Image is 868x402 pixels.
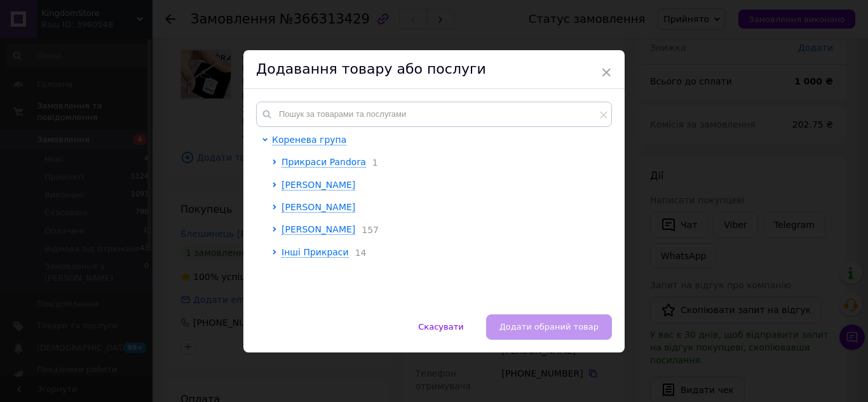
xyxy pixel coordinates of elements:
[366,157,378,168] span: 1
[355,225,379,235] span: 157
[281,157,366,167] span: Прикраси Pandora
[281,224,355,234] span: [PERSON_NAME]
[600,62,612,83] span: ×
[243,50,625,89] div: Додавання товару або послуги
[281,247,349,257] span: Інші Прикраси
[256,102,612,127] input: Пошук за товарами та послугами
[281,202,355,212] span: [PERSON_NAME]
[281,180,355,190] span: [PERSON_NAME]
[349,248,367,258] span: 14
[272,135,346,145] span: Коренева група
[418,322,463,332] span: Скасувати
[405,314,477,340] button: Скасувати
